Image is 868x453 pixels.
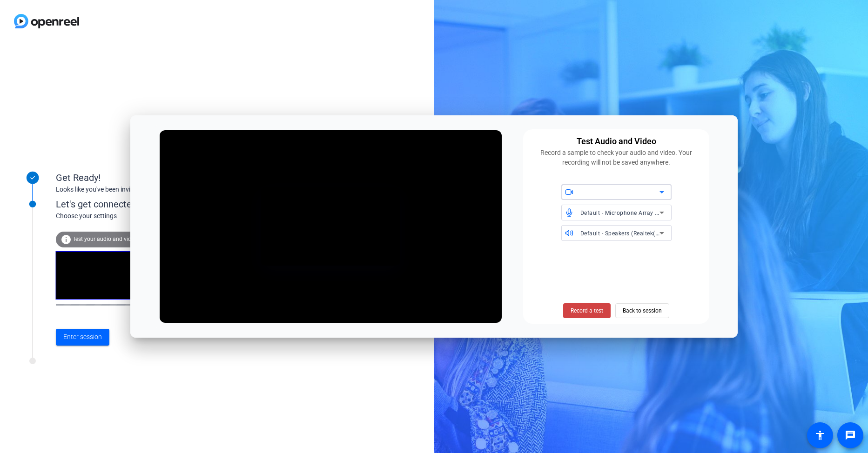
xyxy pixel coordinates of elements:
button: Record a test [563,303,611,318]
span: Record a test [571,306,603,315]
mat-icon: message [845,430,856,441]
div: Keywords by Traffic [103,55,157,61]
img: website_grey.svg [15,24,22,32]
div: Record a sample to check your audio and video. Your recording will not be saved anywhere. [529,148,704,167]
mat-icon: info [61,234,72,245]
span: Enter session [63,332,102,342]
span: Back to session [623,302,662,320]
img: tab_domain_overview_orange.svg [25,54,33,61]
div: Looks like you've been invited to join [56,185,242,194]
div: Test Audio and Video [577,135,656,148]
span: Default - Speakers (Realtek(R) Audio) [580,229,681,237]
mat-icon: accessibility [814,430,826,441]
div: Domain: [DOMAIN_NAME] [24,24,102,32]
img: logo_orange.svg [15,15,22,22]
div: v 4.0.25 [26,15,46,22]
div: Domain Overview [35,55,83,61]
button: Back to session [615,303,669,318]
div: Get Ready! [56,171,242,185]
span: Default - Microphone Array (Realtek(R) Audio) [580,209,705,216]
img: tab_keywords_by_traffic_grey.svg [93,54,100,61]
div: Choose your settings [56,211,261,221]
div: Let's get connected. [56,197,261,211]
span: Test your audio and video [73,236,137,242]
